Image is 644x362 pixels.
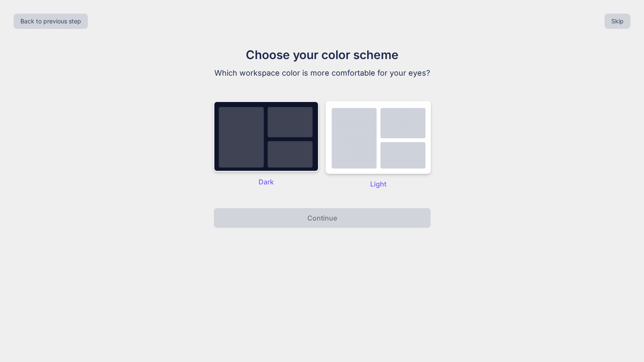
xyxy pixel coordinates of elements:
[180,46,465,64] h1: Choose your color scheme
[326,179,431,189] p: Light
[605,14,630,29] button: Skip
[326,101,431,174] img: dark
[214,208,431,228] button: Continue
[14,14,88,29] button: Back to previous step
[214,101,319,172] img: dark
[214,177,319,187] p: Dark
[180,67,465,79] p: Which workspace color is more comfortable for your eyes?
[307,213,337,223] p: Continue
